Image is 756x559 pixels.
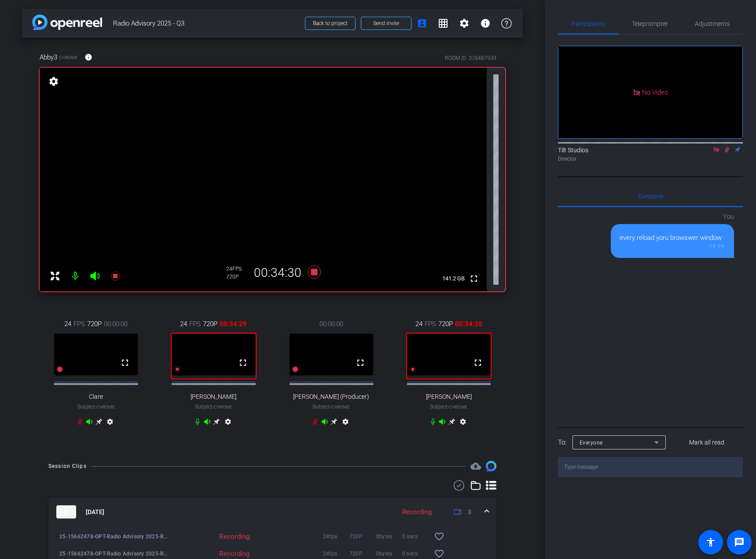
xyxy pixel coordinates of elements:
mat-icon: info [84,53,92,61]
mat-icon: grid_on [438,18,448,29]
span: - [95,404,96,410]
button: Back to project [305,17,356,30]
span: 0 secs [402,549,429,558]
span: Adjustments [695,21,730,27]
mat-icon: settings [48,76,60,87]
div: 720P [226,273,248,280]
span: 00:00:00 [319,319,343,329]
span: 720P [203,319,217,329]
div: Director [558,155,743,163]
span: 0bytes [376,532,402,541]
span: Participants [572,21,605,27]
span: Mark all read [689,438,724,447]
span: 720P [349,549,376,558]
div: every reload yoru browswer window [620,233,725,243]
span: FPS [73,319,85,329]
mat-icon: fullscreen [355,357,366,368]
mat-icon: info [480,18,491,29]
span: 3 [468,508,471,517]
mat-icon: fullscreen [238,357,248,368]
mat-icon: settings [223,418,233,429]
span: 0 secs [402,532,429,541]
span: Subject [430,403,467,411]
span: Chrome [59,54,78,61]
span: Chrome [331,405,350,409]
span: 24 [180,319,187,329]
span: 00:00:00 [104,319,128,329]
mat-icon: fullscreen [120,357,130,368]
span: 24fps [323,549,349,558]
div: Recording [168,532,254,541]
span: 720P [349,532,376,541]
span: - [330,404,331,410]
span: Chrome [96,405,115,409]
div: Session Clips [48,462,87,471]
span: Abby3 [40,52,57,62]
button: Send invite [361,17,411,30]
img: thumb-nail [56,505,76,519]
div: ROOM ID: 378487939 [445,54,496,62]
mat-icon: cloud_upload [470,461,481,471]
span: Subject [77,403,115,411]
button: Mark all read [671,434,743,450]
span: 720P [438,319,453,329]
span: [PERSON_NAME] [191,393,236,401]
span: 00:34:29 [220,319,247,329]
div: Recording [168,549,254,558]
span: Subject [312,403,350,411]
mat-icon: settings [458,418,468,429]
mat-icon: message [734,537,745,548]
mat-icon: favorite_border [434,531,444,542]
span: FPS [425,319,436,329]
mat-icon: settings [105,418,115,429]
span: 141.2 GB [439,273,468,284]
span: - [213,404,214,410]
span: [DATE] [86,508,104,517]
mat-icon: settings [340,418,351,429]
span: No Video [642,88,668,96]
span: Chrome [449,405,467,409]
div: To: [558,438,566,448]
span: 720P [87,319,102,329]
span: Destinations for your clips [470,461,481,471]
span: Radio Advisory 2025 - Q3 [113,15,300,32]
mat-icon: fullscreen [469,273,479,284]
div: Recording [398,507,436,517]
div: You [611,212,734,222]
span: [PERSON_NAME] [426,393,472,401]
span: Everyone [580,440,603,446]
span: Everyone [638,193,663,199]
span: - [448,404,449,410]
div: 10:09 [620,243,725,249]
span: Teleprompter [632,21,668,27]
span: 24fps [323,532,349,541]
span: 25-15662478-OPT-Radio Advisory 2025-Radio Advisory 2025 - Q3-[PERSON_NAME]-2025-10-01-11-16-07-510-2 [59,549,168,558]
span: [PERSON_NAME] (Producer) [293,393,369,401]
span: FPS [189,319,201,329]
span: 25-15662478-OPT-Radio Advisory 2025-Radio Advisory 2025 - Q3-Abby3-2025-10-01-11-16-07-510-0 [59,532,168,541]
img: Session clips [486,461,496,471]
img: app-logo [32,15,102,30]
span: Back to project [313,20,348,26]
span: 00:34:30 [455,319,482,329]
span: Chrome [214,405,232,409]
span: 24 [64,319,71,329]
div: 24 [226,265,248,272]
span: Clare [89,393,103,401]
div: Tilt Studios [558,146,743,163]
mat-expansion-panel-header: thumb-nail[DATE]Recording3 [48,498,496,526]
div: 00:34:30 [248,265,307,280]
span: 24 [415,319,422,329]
mat-icon: accessibility [705,537,716,548]
mat-icon: favorite_border [434,548,444,559]
mat-icon: settings [459,18,470,29]
span: FPS [232,266,242,272]
span: Send invite [373,20,399,27]
mat-icon: fullscreen [473,357,483,368]
span: 0bytes [376,549,402,558]
mat-icon: account_box [417,18,427,29]
span: Subject [195,403,232,411]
